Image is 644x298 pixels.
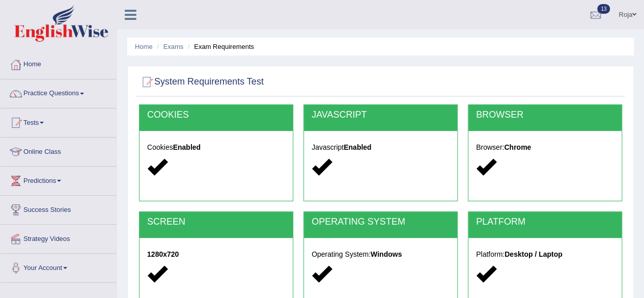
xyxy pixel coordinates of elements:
[147,144,285,151] h5: Cookies
[1,167,117,192] a: Predictions
[312,251,450,258] h5: Operating System:
[1,79,117,105] a: Practice Questions
[135,43,153,50] a: Home
[371,250,402,258] strong: Windows
[312,110,450,120] h2: JAVASCRIPT
[139,74,264,90] h2: System Requirements Test
[1,109,117,134] a: Tests
[1,196,117,221] a: Success Stories
[1,225,117,250] a: Strategy Videos
[504,143,531,151] strong: Chrome
[147,217,285,227] h2: SCREEN
[1,138,117,163] a: Online Class
[476,144,614,151] h5: Browser:
[147,250,179,258] strong: 1280x720
[476,217,614,227] h2: PLATFORM
[1,50,117,76] a: Home
[597,4,610,14] span: 13
[476,110,614,120] h2: BROWSER
[1,254,117,279] a: Your Account
[476,251,614,258] h5: Platform:
[312,144,450,151] h5: Javascript
[185,42,254,51] li: Exam Requirements
[163,43,184,50] a: Exams
[147,110,285,120] h2: COOKIES
[173,143,201,151] strong: Enabled
[505,250,563,258] strong: Desktop / Laptop
[312,217,450,227] h2: OPERATING SYSTEM
[344,143,371,151] strong: Enabled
